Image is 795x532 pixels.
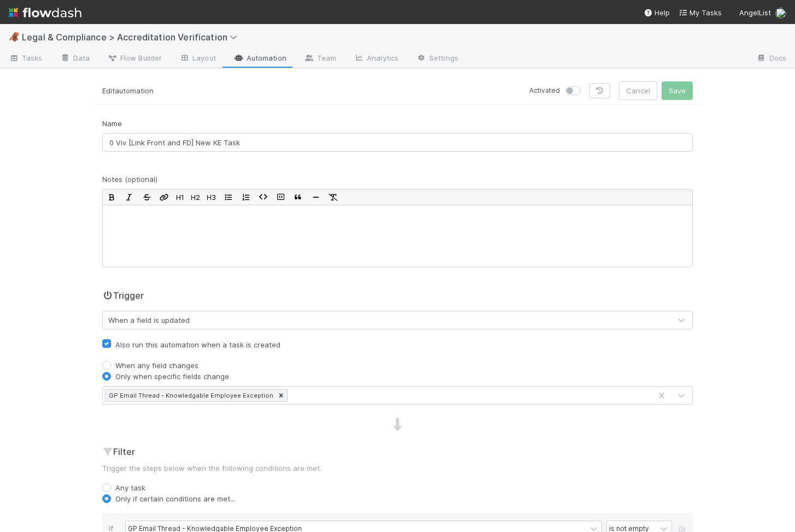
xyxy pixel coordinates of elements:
button: H1 [173,190,188,205]
label: Only when specific fields change [115,371,229,382]
span: Tasks [9,52,43,63]
a: Team [295,50,345,68]
a: Layout [171,50,225,68]
div: When a field is updated [108,315,190,326]
label: Only if certain conditions are met... [115,493,235,504]
button: H2 [188,190,203,205]
button: Cancel [619,81,657,100]
button: Blockquote [289,190,307,205]
a: Analytics [345,50,407,68]
small: Activated [529,86,560,96]
label: Name [102,118,122,129]
h2: Filter [102,445,693,458]
button: Code Block [272,190,289,205]
button: Bullet List [219,190,237,205]
a: Flow Builder [98,50,171,68]
button: Code [254,190,272,205]
p: Trigger the steps below when the following conditions are met. [102,463,693,474]
a: Automation [225,50,295,68]
label: When any field changes [115,360,198,371]
h2: Trigger [102,289,144,302]
a: My Tasks [679,7,722,18]
div: Help [644,7,670,18]
a: Data [51,50,98,68]
button: Save [662,81,693,100]
img: avatar_7d83f73c-397d-4044-baf2-bb2da42e298f.png [775,8,786,19]
label: Notes (optional) [102,174,157,185]
label: Any task [115,482,145,493]
button: H3 [203,190,219,205]
button: Strikethrough [138,190,155,205]
a: Settings [407,50,467,68]
img: logo-inverted-e16ddd16eac7371096b0.svg [9,3,81,22]
a: Docs [747,50,795,68]
p: Edit automation [102,82,389,99]
button: Ordered List [237,190,254,205]
button: Italic [120,190,138,205]
span: My Tasks [679,8,722,17]
span: AngelList [739,8,771,17]
button: Edit Link [155,190,173,205]
span: Flow Builder [107,52,162,63]
button: Remove Format [324,190,342,205]
button: Horizontal Rule [307,190,324,205]
span: 🦧 [9,32,20,42]
span: Legal & Compliance > Accreditation Verification [22,32,243,43]
button: Bold [103,190,120,205]
label: Also run this automation when a task is created [115,338,280,351]
div: GP Email Thread - Knowledgable Employee Exception [106,389,275,401]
